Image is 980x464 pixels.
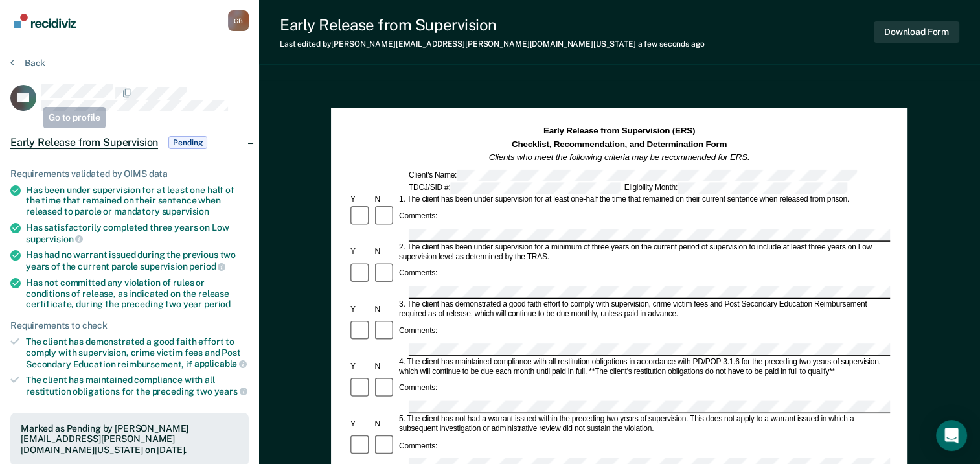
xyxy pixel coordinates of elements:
[228,10,249,31] button: Profile dropdown button
[373,194,397,204] div: N
[26,336,249,369] div: The client has demonstrated a good faith effort to comply with supervision, crime victim fees and...
[189,261,225,272] span: period
[936,420,967,451] div: Open Intercom Messenger
[512,139,727,149] strong: Checklist, Recommendation, and Determination Form
[348,194,372,204] div: Y
[638,40,705,49] span: a few seconds ago
[228,10,249,31] div: G B
[280,40,705,49] div: Last edited by [PERSON_NAME][EMAIL_ADDRESS][PERSON_NAME][DOMAIN_NAME][US_STATE]
[373,362,397,371] div: N
[168,136,207,149] span: Pending
[397,242,890,262] div: 2. The client has been under supervision for a minimum of three years on the current period of su...
[21,423,238,456] div: Marked as Pending by [PERSON_NAME][EMAIL_ADDRESS][PERSON_NAME][DOMAIN_NAME][US_STATE] on [DATE].
[397,269,439,279] div: Comments:
[14,14,76,28] img: Recidiviz
[280,16,705,34] div: Early Release from Supervision
[373,419,397,429] div: N
[10,320,249,331] div: Requirements to check
[348,247,372,257] div: Y
[407,182,622,194] div: TDCJ/SID #:
[26,249,249,272] div: Has had no warrant issued during the previous two years of the current parole supervision
[397,384,439,393] div: Comments:
[26,277,249,310] div: Has not committed any violation of rules or conditions of release, as indicated on the release ce...
[348,419,372,429] div: Y
[397,414,890,434] div: 5. The client has not had a warrant issued within the preceding two years of supervision. This do...
[214,386,247,397] span: years
[26,375,249,397] div: The client has maintained compliance with all restitution obligations for the preceding two
[622,182,849,194] div: Eligibility Month:
[373,247,397,257] div: N
[162,206,209,216] span: supervision
[373,305,397,314] div: N
[26,234,83,244] span: supervision
[10,136,158,149] span: Early Release from Supervision
[543,126,695,136] strong: Early Release from Supervision (ERS)
[10,57,45,69] button: Back
[204,299,231,309] span: period
[397,441,439,451] div: Comments:
[489,152,750,162] em: Clients who meet the following criteria may be recommended for ERS.
[26,222,249,244] div: Has satisfactorily completed three years on Low
[397,212,439,222] div: Comments:
[10,168,249,180] div: Requirements validated by OIMS data
[397,357,890,377] div: 4. The client has maintained compliance with all restitution obligations in accordance with PD/PO...
[397,299,890,319] div: 3. The client has demonstrated a good faith effort to comply with supervision, crime victim fees ...
[348,305,372,314] div: Y
[397,327,439,336] div: Comments:
[407,169,859,181] div: Client's Name:
[874,21,959,43] button: Download Form
[194,358,247,369] span: applicable
[397,194,890,204] div: 1. The client has been under supervision for at least one-half the time that remained on their cu...
[348,362,372,371] div: Y
[26,185,249,217] div: Has been under supervision for at least one half of the time that remained on their sentence when...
